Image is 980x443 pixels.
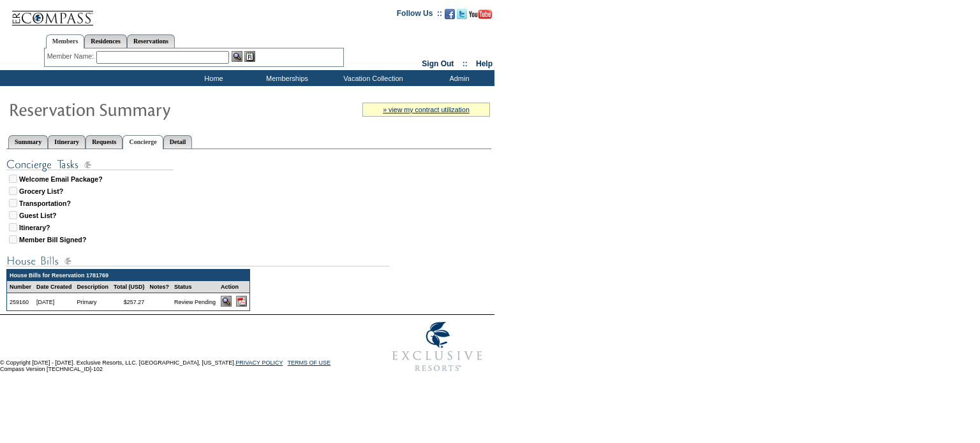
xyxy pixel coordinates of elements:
[7,293,34,310] td: 259160
[8,135,48,149] a: Summary
[111,293,147,310] td: $257.27
[232,51,242,62] img: View
[463,59,468,68] span: ::
[422,59,454,68] a: Sign Out
[445,9,455,19] img: Become our fan on Facebook
[469,10,492,19] img: Subscribe to our YouTube Channel
[19,200,71,207] strong: Transportation?
[7,281,34,293] td: Number
[322,70,421,86] td: Vacation Collection
[383,106,470,113] a: » view my contract utilization
[421,70,494,86] td: Admin
[19,187,63,195] strong: Grocery List?
[19,224,50,231] strong: Itinerary?
[84,34,127,48] a: Residences
[85,135,122,149] a: Requests
[175,70,249,86] td: Home
[457,9,467,19] img: Follow us on Twitter
[457,13,467,20] a: Follow us on Twitter
[244,51,255,62] img: Reservations
[75,281,112,293] td: Description
[172,281,218,293] td: Status
[218,281,250,293] td: Action
[249,70,322,86] td: Memberships
[397,8,442,23] td: Follow Us ::
[6,157,174,173] img: subTtlConTasks.gif
[111,281,147,293] td: Total (USD)
[47,51,96,62] div: Member Name:
[288,359,331,366] a: TERMS OF USE
[235,359,283,366] a: PRIVACY POLICY
[34,281,75,293] td: Date Created
[380,315,494,379] img: Exclusive Resorts
[476,59,493,68] a: Help
[19,175,103,183] strong: Welcome Email Package?
[122,135,163,149] a: Concierge
[19,236,86,243] strong: Member Bill Signed?
[8,96,264,122] img: Reservaton Summary
[75,293,112,310] td: Primary
[7,270,249,281] td: House Bills for Reservation 1781769
[469,13,492,20] a: Subscribe to our YouTube Channel
[127,34,175,48] a: Reservations
[172,293,218,310] td: Review Pending
[34,293,75,310] td: [DATE]
[445,13,455,20] a: Become our fan on Facebook
[147,281,172,293] td: Notes?
[48,135,85,149] a: Itinerary
[46,34,85,48] a: Members
[163,135,193,149] a: Detail
[19,212,57,219] strong: Guest List?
